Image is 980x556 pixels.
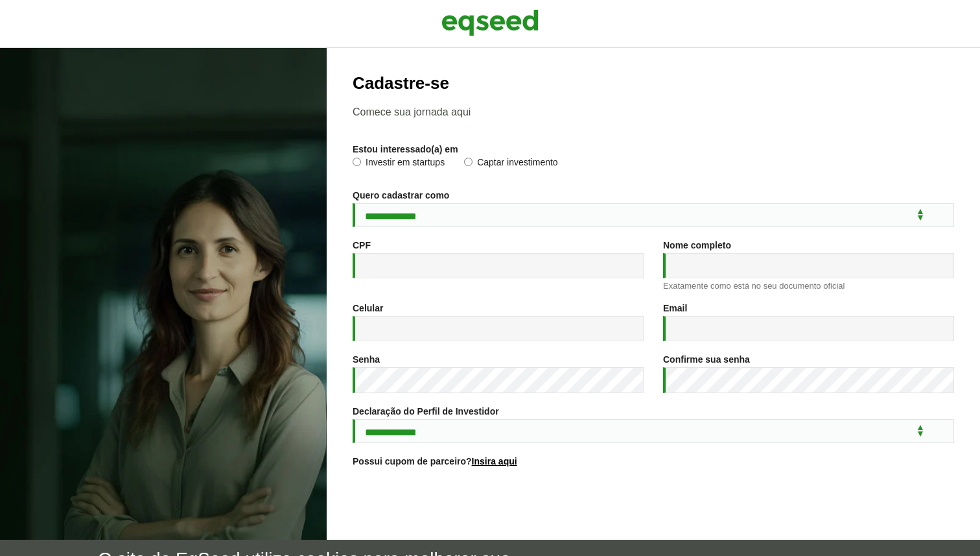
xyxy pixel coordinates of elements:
[353,106,954,118] p: Comece sua jornada aqui
[353,74,954,93] h2: Cadastre-se
[353,355,380,364] label: Senha
[663,282,954,290] div: Exatamente como está no seu documento oficial
[464,158,472,166] input: Captar investimento
[353,145,458,154] label: Estou interessado(a) em
[441,6,539,39] img: EqSeed Logo
[353,191,449,200] label: Quero cadastrar como
[464,158,558,171] label: Captar investimento
[663,304,687,313] label: Email
[472,457,517,466] a: Insira aqui
[353,407,499,416] label: Declaração do Perfil de Investidor
[663,241,731,250] label: Nome completo
[353,241,371,250] label: CPF
[353,457,517,466] label: Possui cupom de parceiro?
[353,158,361,166] input: Investir em startups
[353,304,383,313] label: Celular
[555,482,752,533] iframe: reCAPTCHA
[663,355,750,364] label: Confirme sua senha
[353,158,445,171] label: Investir em startups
